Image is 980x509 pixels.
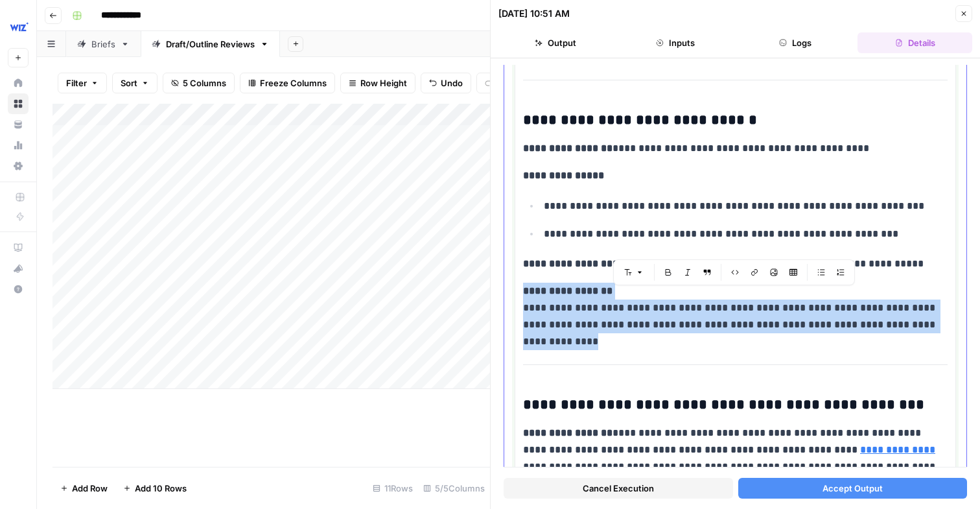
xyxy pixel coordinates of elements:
button: Workspace: Wiz [8,10,29,43]
a: Settings [8,156,29,176]
button: Undo [421,73,471,93]
a: AirOps Academy [8,237,29,258]
button: Add 10 Rows [115,478,194,499]
img: Wiz Logo [8,15,31,38]
button: Accept Output [738,478,968,499]
button: Add Row [52,478,115,499]
span: Undo [441,77,463,89]
a: Draft/Outline Reviews [141,31,280,57]
span: Freeze Columns [260,77,327,89]
a: Home [8,73,29,93]
button: Output [498,32,613,53]
button: Details [857,32,972,53]
span: Add 10 Rows [135,482,187,495]
span: Filter [66,77,87,89]
a: Briefs [66,31,141,57]
button: Sort [112,73,157,93]
button: Logs [738,32,853,53]
div: 5/5 Columns [418,478,490,499]
a: Your Data [8,114,29,135]
button: 5 Columns [163,73,235,93]
button: Filter [58,73,107,93]
button: Freeze Columns [240,73,335,93]
span: Accept Output [822,482,883,495]
span: Cancel Execution [583,482,654,495]
button: What's new? [8,258,29,279]
span: 5 Columns [183,77,226,89]
button: Help + Support [8,279,29,300]
a: Browse [8,93,29,114]
div: Briefs [91,38,115,51]
div: Draft/Outline Reviews [166,38,255,51]
button: Cancel Execution [504,478,733,499]
a: Usage [8,135,29,156]
button: Row Height [340,73,415,93]
div: What's new? [8,259,28,278]
div: 11 Rows [367,478,418,499]
span: Row Height [360,77,407,89]
span: Sort [121,77,137,89]
div: [DATE] 10:51 AM [498,7,570,20]
button: Inputs [618,32,733,53]
span: Add Row [72,482,108,495]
